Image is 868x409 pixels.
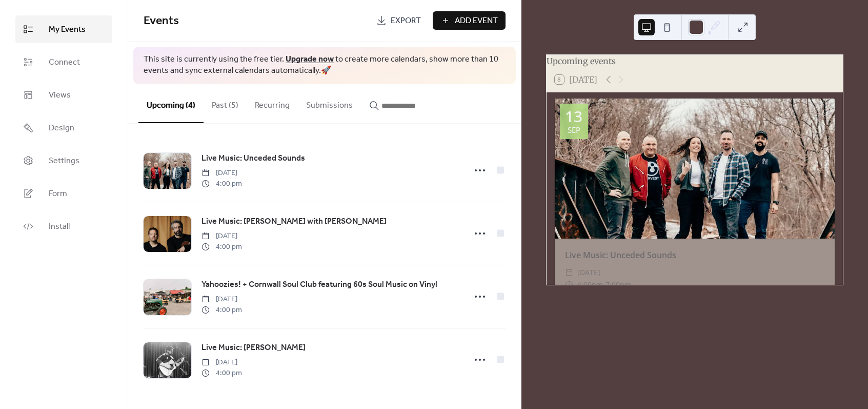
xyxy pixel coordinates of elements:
[391,15,421,27] span: Export
[201,278,437,291] a: Yahoozies! + Cornwall Soul Club featuring 60s Soul Music on Vinyl
[15,15,112,43] a: My Events
[201,152,305,165] a: Live Music: Unceded Sounds
[204,84,247,122] button: Past (5)
[15,180,112,207] a: Form
[201,294,242,305] span: [DATE]
[433,11,506,30] button: Add Event
[565,109,582,124] div: 13
[547,55,843,67] div: Upcoming events
[49,56,80,69] span: Connect
[286,51,334,67] a: Upgrade now
[603,279,605,291] span: -
[568,126,580,134] div: Sep
[201,305,242,316] span: 4:00 pm
[565,279,573,291] div: ​
[201,152,305,165] span: Live Music: Unceded Sounds
[15,81,112,109] a: Views
[15,147,112,174] a: Settings
[144,54,506,77] span: This site is currently using the free tier. to create more calendars, show more than 10 events an...
[201,341,306,355] a: Live Music: [PERSON_NAME]
[565,249,676,261] a: Live Music: Unceded Sounds
[49,122,74,134] span: Design
[577,279,603,291] span: 4:00pm
[201,357,242,368] span: [DATE]
[201,168,242,179] span: [DATE]
[565,266,573,279] div: ​
[201,231,242,242] span: [DATE]
[15,48,112,76] a: Connect
[201,342,306,354] span: Live Music: [PERSON_NAME]
[49,188,67,200] span: Form
[577,266,600,279] span: [DATE]
[49,24,86,36] span: My Events
[605,279,631,291] span: 7:00pm
[201,216,387,228] span: Live Music: [PERSON_NAME] with [PERSON_NAME]
[247,84,298,122] button: Recurring
[455,15,498,27] span: Add Event
[201,215,387,228] a: Live Music: [PERSON_NAME] with [PERSON_NAME]
[49,89,71,102] span: Views
[201,242,242,252] span: 4:00 pm
[49,221,70,233] span: Install
[201,368,242,379] span: 4:00 pm
[201,279,437,291] span: Yahoozies! + Cornwall Soul Club featuring 60s Soul Music on Vinyl
[144,10,179,32] span: Events
[369,11,429,30] a: Export
[298,84,361,122] button: Submissions
[49,155,79,167] span: Settings
[15,212,112,240] a: Install
[15,114,112,142] a: Design
[138,84,204,123] button: Upcoming (4)
[201,179,242,189] span: 4:00 pm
